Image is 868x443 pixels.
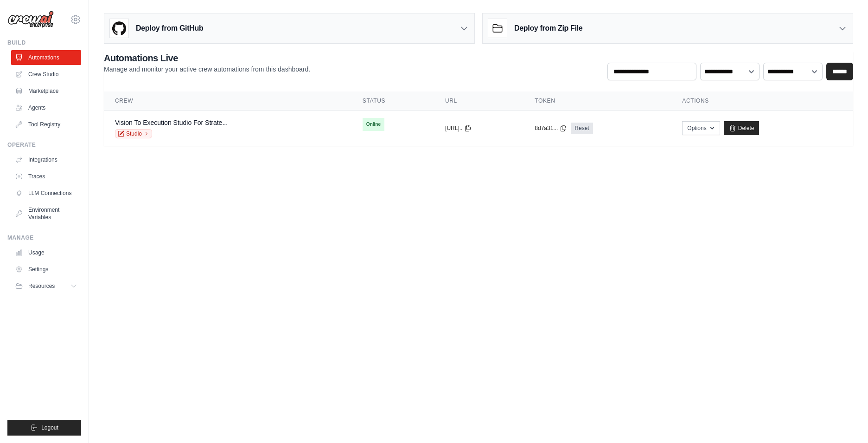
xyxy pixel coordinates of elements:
img: Logo [7,11,54,28]
a: LLM Connections [11,186,81,201]
h3: Deploy from Zip File [514,23,582,34]
button: Options [682,121,720,135]
div: Manage [7,234,81,241]
a: Automations [11,50,81,65]
a: Agents [11,100,81,115]
p: Manage and monitor your active crew automations from this dashboard. [104,65,310,74]
th: Actions [671,91,853,111]
a: Environment Variables [11,202,81,225]
div: Build [7,39,81,46]
a: Marketplace [11,84,81,98]
button: Resources [11,279,81,293]
div: Operate [7,141,81,149]
img: GitHub Logo [110,19,128,38]
a: Traces [11,169,81,184]
h2: Automations Live [104,52,310,65]
span: Logout [41,424,58,431]
a: Integrations [11,152,81,167]
a: Studio [115,129,152,138]
a: Settings [11,262,81,277]
a: Crew Studio [11,67,81,82]
button: Logout [7,420,81,436]
th: Status [351,91,434,111]
th: Token [523,91,671,111]
th: Crew [104,91,351,111]
th: URL [434,91,523,111]
a: Tool Registry [11,117,81,132]
a: Vision To Execution Studio For Strate... [115,119,228,126]
a: Reset [571,123,593,134]
a: Usage [11,245,81,260]
span: Resources [28,282,55,290]
span: Online [363,118,384,131]
a: Delete [724,121,759,135]
h3: Deploy from GitHub [136,23,203,34]
button: 8d7a31... [535,124,567,132]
